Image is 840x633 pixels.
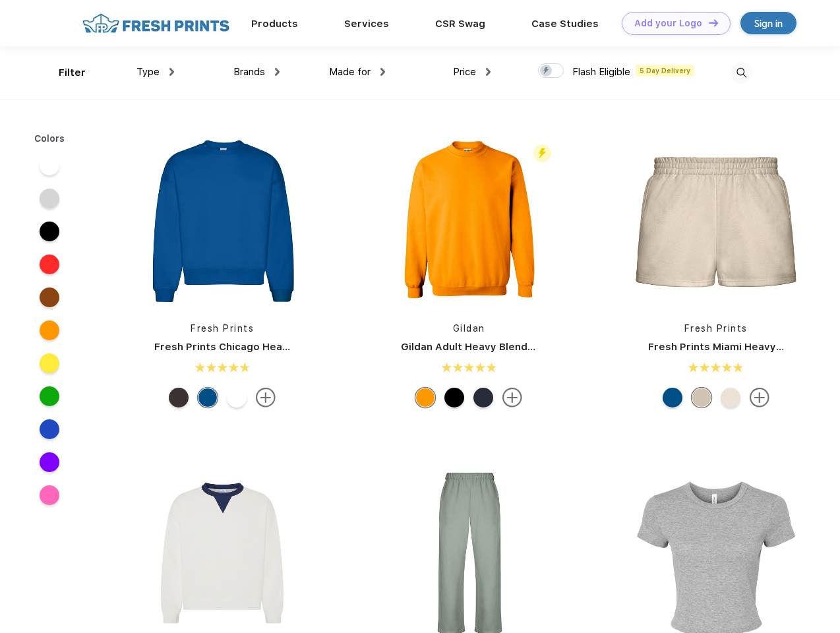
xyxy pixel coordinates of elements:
div: Dark Chocolate mto [169,388,189,407]
a: Products [251,18,298,30]
div: Sign in [754,16,783,31]
a: Gildan Adult Heavy Blend Adult 8 Oz. 50/50 Fleece Crew [401,341,684,353]
img: dropdown.png [169,68,174,76]
div: Buttermilk mto [721,388,740,407]
span: Flash Eligible [572,66,630,78]
div: Royal Blue mto [198,388,218,407]
img: more.svg [256,388,276,407]
a: Gildan [453,323,485,334]
img: dropdown.png [275,68,280,76]
div: Black [444,388,464,407]
div: Colors [24,132,75,146]
span: Price [453,66,476,78]
div: Hth Dark Navy [473,388,493,407]
a: Fresh Prints Chicago Heavyweight Crewneck [154,341,382,353]
img: dropdown.png [380,68,385,76]
span: Made for [329,66,371,78]
div: Royal Blue mto [663,388,682,407]
img: flash_active_toggle.svg [533,144,551,162]
span: Type [136,66,160,78]
img: more.svg [750,388,769,407]
img: func=resize&h=266 [628,133,804,309]
div: Filter [59,65,86,80]
img: desktop_search.svg [731,62,752,84]
img: more.svg [502,388,522,407]
div: Sand mto [692,388,711,407]
div: Gold [415,388,435,407]
img: DT [709,19,718,26]
div: Add your Logo [634,18,702,29]
img: func=resize&h=266 [381,133,556,309]
img: fo%20logo%202.webp [78,12,233,35]
a: Fresh Prints [684,323,748,334]
a: Fresh Prints [191,323,254,334]
span: Brands [233,66,265,78]
img: func=resize&h=266 [135,133,310,309]
img: dropdown.png [486,68,491,76]
span: 5 Day Delivery [636,65,694,76]
a: Sign in [740,12,796,34]
div: White [227,388,247,407]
